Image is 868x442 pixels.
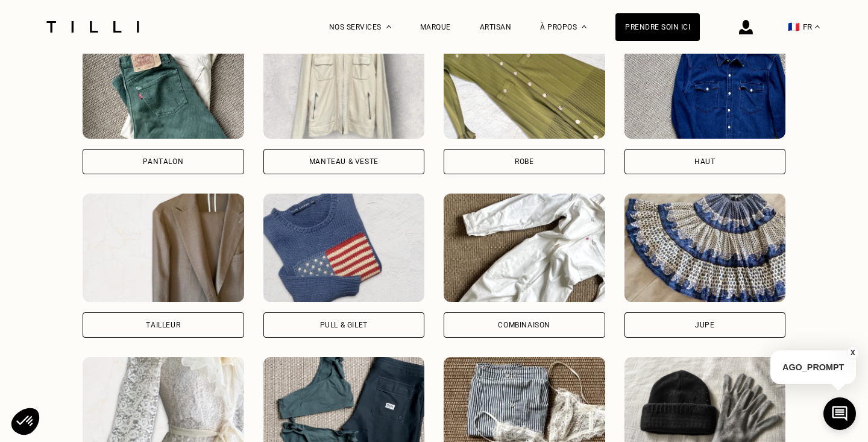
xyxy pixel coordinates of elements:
a: Artisan [480,23,512,31]
div: Manteau & Veste [309,158,379,165]
div: Combinaison [498,321,550,329]
img: Tilli retouche votre Manteau & Veste [263,30,425,139]
span: 🇫🇷 [788,21,800,33]
img: Tilli retouche votre Combinaison [444,194,605,302]
img: Tilli retouche votre Jupe [624,194,786,302]
img: Tilli retouche votre Robe [444,30,605,139]
div: Pull & gilet [320,321,368,329]
img: Tilli retouche votre Pull & gilet [263,194,425,302]
img: Logo du service de couturière Tilli [42,21,143,33]
a: Marque [420,23,451,31]
div: Robe [515,158,533,165]
p: AGO_PROMPT [770,350,856,384]
button: X [847,346,859,359]
img: Menu déroulant à propos [582,25,587,28]
img: Tilli retouche votre Tailleur [83,194,244,302]
div: Jupe [695,321,714,329]
a: Prendre soin ici [615,13,700,41]
img: menu déroulant [815,25,820,28]
img: Tilli retouche votre Haut [624,30,786,139]
div: Haut [694,158,715,165]
div: Pantalon [143,158,183,165]
div: Tailleur [146,321,180,329]
img: icône connexion [739,20,753,34]
img: Tilli retouche votre Pantalon [83,30,244,139]
img: Menu déroulant [386,25,391,28]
